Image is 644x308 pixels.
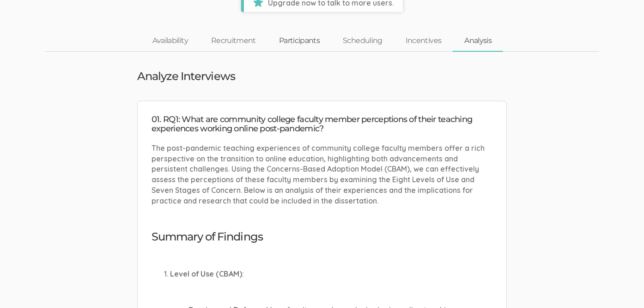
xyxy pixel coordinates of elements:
a: Scheduling [331,31,394,51]
h4: 01. RQ1: What are community college faculty member perceptions of their teaching experiences work... [152,115,492,134]
h3: Analyze Interviews [137,70,235,82]
a: Availability [141,31,200,51]
a: Recruitment [200,31,267,51]
a: Analysis [453,31,503,51]
p: : [170,269,492,279]
strong: Level of Use (CBAM) [170,269,242,278]
a: Participants [267,31,331,51]
h3: Summary of Findings [152,231,492,243]
iframe: Chat Widget [598,264,644,308]
a: Incentives [394,31,453,51]
p: The post-pandemic teaching experiences of community college faculty members offer a rich perspect... [152,143,492,206]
